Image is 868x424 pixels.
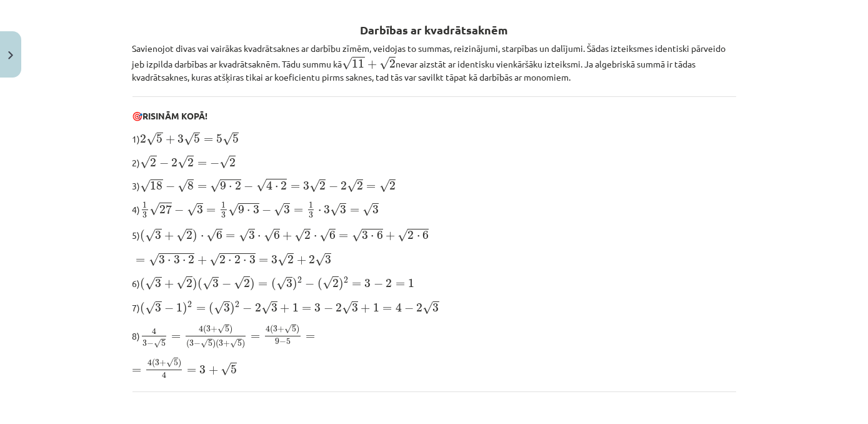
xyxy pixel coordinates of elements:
span: 3 [174,255,180,264]
span: 9 [275,338,279,345]
span: + [280,304,289,313]
span: √ [217,325,225,334]
span: 1 [176,303,182,312]
span: 2 [304,231,311,240]
span: 5 [194,134,200,143]
span: + [361,304,371,313]
p: 3) [132,177,736,193]
span: 3 [156,279,162,288]
span: = [204,138,213,143]
p: 1) [132,130,736,146]
p: 8) [132,323,736,350]
span: 3 [286,279,292,288]
span: ( [317,278,322,291]
span: ⋅ [275,186,278,189]
span: ⋅ [247,209,250,213]
span: √ [187,203,197,216]
span: ⋅ [243,260,246,263]
span: = [197,161,207,166]
span: 3 [159,255,165,264]
span: 1 [142,202,147,208]
span: ⋅ [201,235,204,239]
span: 2 [187,301,192,308]
span: 3 [303,181,309,190]
span: 3 [324,205,330,214]
span: 3 [273,326,277,332]
span: √ [330,203,340,216]
span: ⋅ [318,209,321,213]
span: √ [146,229,156,242]
span: √ [315,253,325,266]
span: √ [141,156,151,169]
span: √ [294,229,304,242]
span: − [194,341,201,347]
span: √ [239,229,249,242]
span: ( [209,302,214,315]
span: 5 [237,340,242,346]
span: √ [202,277,212,290]
span: − [324,304,333,313]
span: √ [379,57,389,70]
span: − [159,159,169,168]
span: ) [292,278,297,291]
span: + [223,341,230,347]
p: 5) [132,226,736,243]
span: 4 [266,181,272,190]
span: ) [178,359,181,368]
span: 9 [220,181,226,190]
span: ⋅ [228,260,231,263]
span: √ [176,229,186,242]
span: 3 [364,279,371,288]
span: ⋅ [257,235,261,239]
span: 2 [186,231,192,240]
span: ( [216,340,219,349]
span: ( [203,325,206,335]
p: 7) [132,299,736,316]
span: 2 [386,279,392,288]
span: − [222,280,231,288]
span: 4 [147,359,152,366]
span: √ [264,229,274,242]
span: 1 [221,202,226,208]
span: = [136,258,146,263]
span: ⋅ [167,260,171,263]
span: 3 [212,279,219,288]
span: ⋅ [314,235,317,239]
span: + [297,256,306,265]
span: ( [186,340,189,349]
span: ( [270,325,273,335]
span: − [279,339,286,345]
span: 3 [325,255,331,264]
span: 4 [266,326,270,333]
span: 2 [141,134,147,143]
span: √ [214,301,224,315]
span: √ [210,179,220,193]
span: 3 [249,255,256,264]
span: ( [152,359,155,368]
span: 5 [174,360,178,366]
span: √ [234,276,244,290]
span: 5 [157,134,163,143]
span: 4 [199,326,203,333]
span: 18 [151,181,163,190]
span: 4 [152,328,156,335]
span: + [164,280,174,288]
span: 3 [206,326,211,332]
span: ( [141,230,146,243]
span: 5 [216,134,222,143]
span: 2 [344,277,348,283]
span: ⋅ [371,235,374,239]
span: 2 [336,303,342,312]
span: √ [261,301,271,315]
span: 3 [309,212,313,218]
span: √ [362,203,372,216]
p: 4) [132,201,736,219]
span: ⋅ [229,186,232,189]
span: 5 [208,340,212,346]
span: = [251,335,260,340]
span: = [187,368,196,373]
span: √ [397,229,407,242]
span: 5 [232,134,239,143]
span: + [209,366,218,375]
span: 1 [373,303,379,312]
